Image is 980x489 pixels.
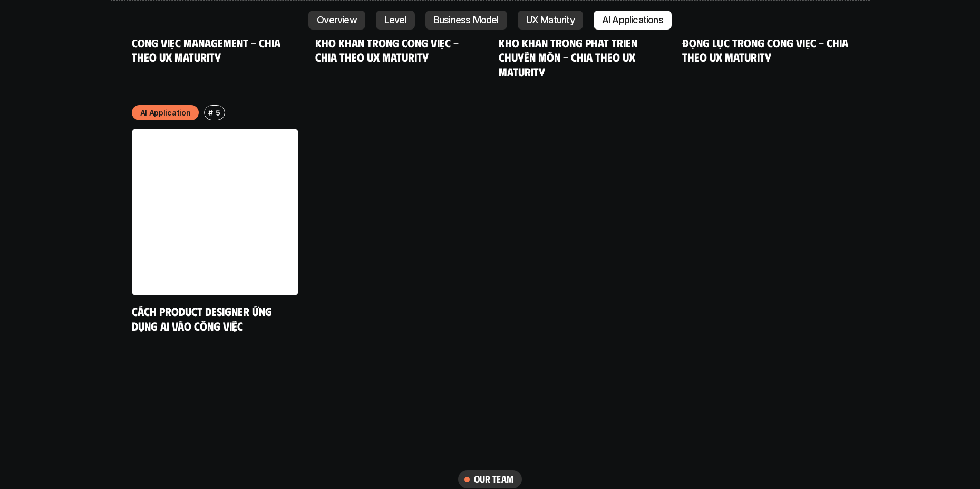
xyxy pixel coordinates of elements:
a: Overview [308,11,365,30]
p: AI Application [140,107,191,118]
a: Khó khăn trong phát triển chuyên môn - Chia theo UX Maturity [499,35,640,79]
a: Công việc Management - Chia theo UX maturity [132,35,283,64]
p: 5 [216,107,220,118]
a: Khó khăn trong công việc - Chia theo UX Maturity [315,35,461,64]
a: Cách Product Designer ứng dụng AI vào công việc [132,304,275,333]
h6: our team [474,473,513,485]
a: Động lực trong công việc - Chia theo UX Maturity [682,35,851,64]
h6: # [208,109,213,117]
